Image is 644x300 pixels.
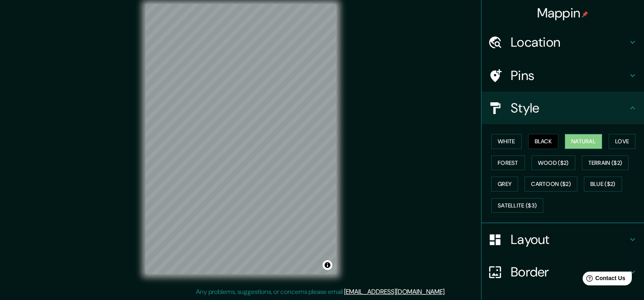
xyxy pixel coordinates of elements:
[323,260,332,270] button: Toggle attribution
[511,100,628,116] h4: Style
[446,287,447,297] div: .
[447,287,449,297] div: .
[491,198,543,213] button: Satellite ($3)
[481,92,644,124] div: Style
[511,231,628,248] h4: Layout
[196,287,446,297] p: Any problems, suggestions, or concerns please email .
[481,223,644,256] div: Layout
[481,26,644,58] div: Location
[584,177,622,192] button: Blue ($2)
[145,4,336,274] canvas: Map
[528,134,559,149] button: Black
[511,34,628,50] h4: Location
[565,134,602,149] button: Natural
[481,256,644,288] div: Border
[511,67,628,84] h4: Pins
[609,134,635,149] button: Love
[491,155,525,171] button: Forest
[537,5,589,21] h4: Mappin
[572,268,635,291] iframe: Help widget launcher
[491,177,518,192] button: Grey
[511,264,628,280] h4: Border
[344,287,445,296] a: [EMAIL_ADDRESS][DOMAIN_NAME]
[531,155,575,171] button: Wood ($2)
[525,177,577,192] button: Cartoon ($2)
[582,155,629,171] button: Terrain ($2)
[491,134,522,149] button: White
[481,59,644,92] div: Pins
[582,11,588,17] img: pin-icon.png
